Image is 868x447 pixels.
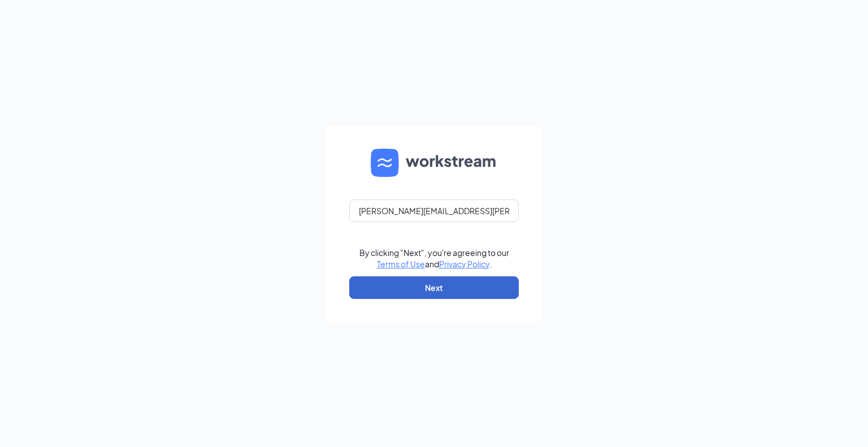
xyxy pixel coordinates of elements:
div: By clicking "Next", you're agreeing to our and . [359,247,509,270]
input: Email [349,199,519,222]
img: WS logo and Workstream text [371,149,497,177]
button: Next [349,276,519,299]
a: Terms of Use [377,259,425,269]
a: Privacy Policy [439,259,489,269]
